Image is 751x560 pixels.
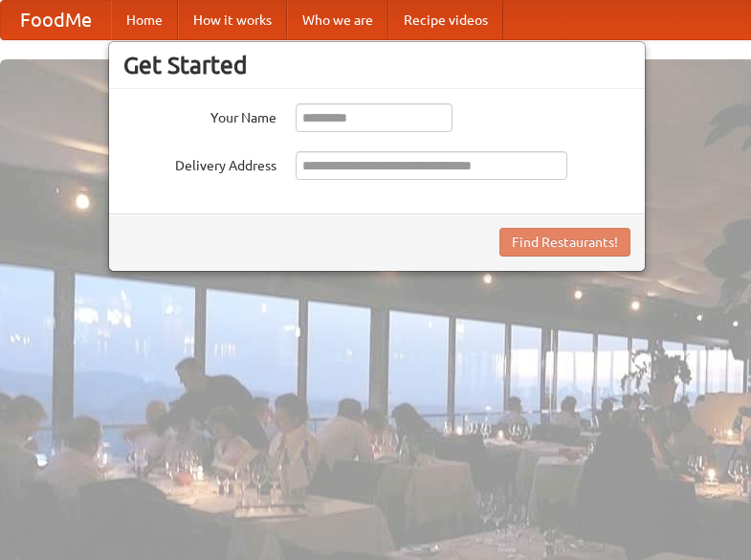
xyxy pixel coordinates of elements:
[499,228,630,257] button: Find Restaurants!
[178,1,287,39] a: How it works
[388,1,503,39] a: Recipe videos
[123,51,630,79] h3: Get Started
[1,1,111,39] a: FoodMe
[287,1,388,39] a: Who we are
[123,103,276,127] label: Your Name
[123,151,276,175] label: Delivery Address
[111,1,178,39] a: Home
